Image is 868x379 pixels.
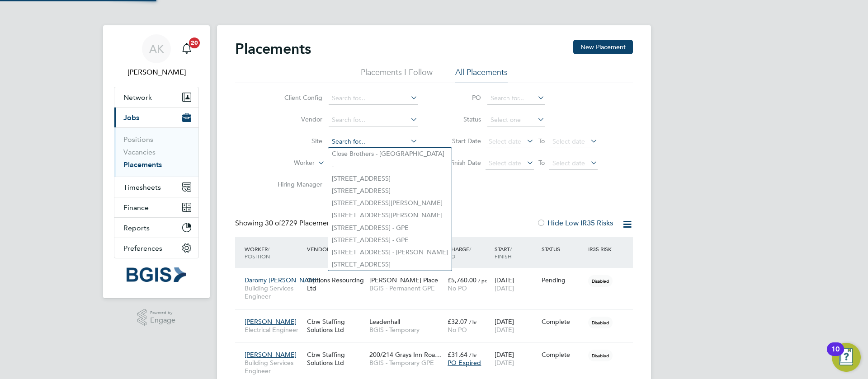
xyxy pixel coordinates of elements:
span: / pc [478,277,487,284]
input: Search for... [329,114,418,126]
input: Select one [487,114,545,126]
span: [DATE] [495,284,514,292]
span: £5,760.00 [448,276,476,284]
div: [DATE] [492,346,539,371]
span: AK [149,43,164,55]
a: [PERSON_NAME]Electrical EngineerCbw Staffing Solutions LtdLeadenhallBGIS - Temporary£32.07 / hrNo... [242,313,633,320]
div: Showing [235,219,338,228]
span: Reports [123,224,150,232]
span: Disabled [588,350,613,361]
span: Select date [489,159,521,167]
span: / hr [469,318,477,325]
li: [STREET_ADDRESS][PERSON_NAME] [328,209,452,221]
span: PO Expired [448,359,481,367]
div: Pending [542,276,584,284]
div: Jobs [114,127,198,177]
div: 10 [831,349,840,361]
span: [PERSON_NAME] [245,318,297,326]
div: Cbw Staffing Solutions Ltd [305,313,367,338]
span: Disabled [588,275,613,287]
span: BGIS - Temporary GPE [369,359,443,367]
label: Status [440,115,481,123]
label: PO [440,94,481,102]
span: [DATE] [495,326,514,334]
li: [STREET_ADDRESS] - GPE [328,222,452,234]
button: Network [114,87,198,107]
span: Building Services Engineer [245,359,302,375]
a: Positions [123,135,153,144]
span: [PERSON_NAME] Place [369,276,438,284]
div: IR35 Risk [586,241,617,257]
span: Select date [552,137,585,145]
button: Jobs [114,108,198,127]
a: Placements [123,160,162,169]
label: Vendor [270,115,322,123]
span: £32.07 [448,318,467,326]
span: Amar Kayani [114,67,199,78]
span: £31.64 [448,351,467,359]
span: 30 of [265,219,281,228]
li: [STREET_ADDRESS] - [PERSON_NAME] [328,246,452,258]
span: / hr [469,351,477,358]
li: Close Brothers - [GEOGRAPHIC_DATA] [328,148,452,160]
a: Go to home page [114,267,199,282]
div: Start [492,241,539,264]
button: Timesheets [114,177,198,197]
label: Hide Low IR35 Risks [537,219,613,228]
input: Search for... [329,92,418,105]
span: Finance [123,203,149,212]
span: Jobs [123,113,139,122]
a: Powered byEngage [137,309,176,326]
input: Search for... [487,92,545,105]
span: Disabled [588,317,613,328]
button: Preferences [114,238,198,258]
input: Search for... [329,136,418,148]
span: Preferences [123,244,162,253]
a: AK[PERSON_NAME] [114,34,199,78]
span: Leadenhall [369,318,400,326]
div: [DATE] [492,271,539,297]
span: Electrical Engineer [245,326,302,334]
span: [PERSON_NAME] [245,351,297,359]
img: bgis-logo-retina.png [127,267,186,282]
span: Engage [150,317,175,324]
a: 20 [178,34,196,63]
span: Powered by [150,309,175,317]
a: Daromy [PERSON_NAME]Building Services EngineerOptions Resourcing Ltd[PERSON_NAME] PlaceBGIS - Per... [242,271,633,279]
span: To [536,135,547,147]
button: New Placement [573,40,633,54]
div: Status [539,241,586,257]
li: [STREET_ADDRESS][PERSON_NAME] [328,197,452,209]
span: Timesheets [123,183,161,192]
nav: Main navigation [103,25,210,298]
li: [STREET_ADDRESS] [328,185,452,197]
span: Network [123,93,152,102]
span: / Finish [495,245,512,260]
div: Complete [542,351,584,359]
li: - [328,160,452,173]
button: Finance [114,197,198,217]
a: Vacancies [123,148,156,156]
li: [STREET_ADDRESS] [328,258,452,271]
div: Cbw Staffing Solutions Ltd [305,346,367,371]
li: [STREET_ADDRESS] [328,173,452,185]
span: / Position [245,245,270,260]
span: BGIS - Temporary [369,326,443,334]
button: Reports [114,218,198,238]
a: [PERSON_NAME]Building Services EngineerCbw Staffing Solutions Ltd200/214 Grays Inn Roa…BGIS - Tem... [242,346,633,353]
span: Building Services Engineer [245,284,302,300]
label: Client Config [270,94,322,102]
li: [STREET_ADDRESS] - GPE [328,234,452,246]
span: 200/214 Grays Inn Roa… [369,351,441,359]
div: Worker [242,241,305,264]
li: All Placements [455,67,508,83]
h2: Placements [235,40,311,58]
span: Select date [552,159,585,167]
span: 2729 Placements [265,219,336,228]
label: Site [270,137,322,145]
li: Placements I Follow [361,67,433,83]
label: Hiring Manager [270,180,322,188]
div: Charge [445,241,492,264]
div: Complete [542,318,584,326]
span: BGIS - Permanent GPE [369,284,443,292]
